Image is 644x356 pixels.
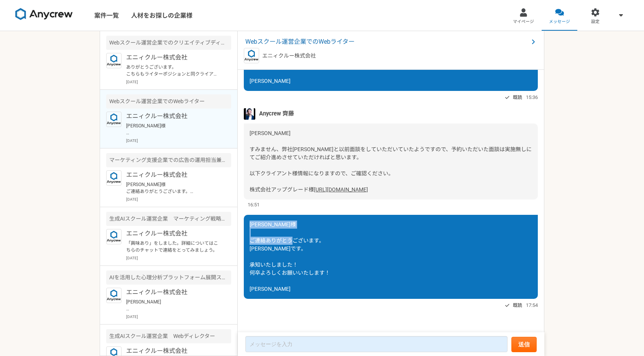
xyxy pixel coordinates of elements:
[513,93,522,102] span: 既読
[513,301,522,310] span: 既読
[126,170,221,180] p: エニィクルー株式会社
[248,201,260,208] span: 16:51
[106,36,231,50] div: Webスクール運営企業でのクリエイティブディレクター業務
[126,346,221,356] p: エニィクルー株式会社
[126,240,221,254] p: 「興味あり」をしました。詳細についてはこちらのチャットで連絡をとってみましょう。
[511,337,537,352] button: 送信
[106,153,231,167] div: マーケティング支援企業での広告の運用担当兼フロント営業
[126,181,221,195] p: [PERSON_NAME]様 ご連絡ありがとうございます。 [PERSON_NAME]です。 申し訳ありません。 「興味あり」とお送りさせていただきましたが、フロント営業も必要になるため辞退させ...
[250,13,373,84] span: [PERSON_NAME]様 ご連絡ありがとうございます。 [PERSON_NAME]です。 オンライン面談のご予約をさせていただきました。 よろしくお願いいたします。 [PERSON_NAME]
[526,302,538,309] span: 17:54
[106,288,122,303] img: logo_text_blue_01.png
[126,112,221,121] p: エニィクルー株式会社
[126,79,231,85] p: [DATE]
[314,186,368,193] a: [URL][DOMAIN_NAME]
[126,229,221,238] p: エニィクルー株式会社
[126,53,221,62] p: エニィクルー株式会社
[106,94,231,109] div: Webスクール運営企業でのWebライター
[126,255,231,261] p: [DATE]
[106,229,122,244] img: logo_text_blue_01.png
[106,212,231,226] div: 生成AIスクール運営企業 マーケティング戦略ディレクター
[250,130,532,193] span: [PERSON_NAME] すみません、弊社[PERSON_NAME]と以前面談をしていただいていたようですので、予約いただいた面談は実施無しにてご紹介進めさせていただければと思います。 以下ク...
[106,329,231,343] div: 生成AIスクール運営企業 Webディレクター
[106,53,122,68] img: logo_text_blue_01.png
[15,8,73,20] img: 8DqYSo04kwAAAAASUVORK5CYII=
[244,48,259,63] img: logo_text_blue_01.png
[250,221,330,292] span: [PERSON_NAME]様 ご連絡ありがとうございます。 [PERSON_NAME]です。 承知いたしました！ 何卒よろしくお願いいたします！ [PERSON_NAME]
[591,19,600,25] span: 設定
[106,170,122,186] img: logo_text_blue_01.png
[526,94,538,101] span: 15:36
[259,109,294,118] span: Anycrew 齊藤
[245,37,529,46] span: Webスクール運営企業でのWebライター
[262,52,316,60] p: エニィクルー株式会社
[126,64,221,77] p: ありがとうございます。 こちらもライターポジションと同クライアントなのでご紹介進めてよろしいでしょうか？ また、以前関わったLPなどをまとめたポートフォリオの提出が必要となるのですがございますで...
[126,196,231,202] p: [DATE]
[126,298,221,312] p: [PERSON_NAME] ご連絡ありがとうございます！ 承知いたしました。 引き続き、よろしくお願いいたします！ [PERSON_NAME]
[126,314,231,320] p: [DATE]
[106,270,231,285] div: AIを活用した心理分析プラットフォーム展開スタートアップ マーケティング企画運用
[126,138,231,143] p: [DATE]
[126,122,221,136] p: [PERSON_NAME]様 ご連絡ありがとうございます。 [PERSON_NAME]です。 承知いたしました！ 何卒よろしくお願いいたします！ [PERSON_NAME]
[126,288,221,297] p: エニィクルー株式会社
[106,112,122,127] img: logo_text_blue_01.png
[513,19,534,25] span: マイページ
[244,108,255,120] img: S__5267474.jpg
[549,19,570,25] span: メッセージ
